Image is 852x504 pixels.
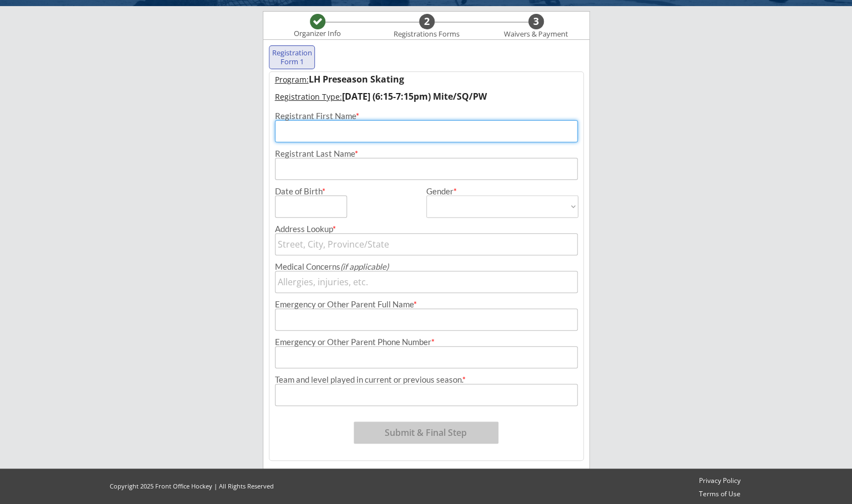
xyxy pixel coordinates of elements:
[275,233,578,255] input: Street, City, Province/State
[340,261,389,271] em: (if applicable)
[309,73,404,85] strong: LH Preseason Skating
[694,490,746,499] a: Terms of Use
[99,482,284,490] div: Copyright 2025 Front Office Hockey | All Rights Reserved
[275,74,309,85] u: Program:
[275,225,578,233] div: Address Lookup
[275,263,578,271] div: Medical Concerns
[275,150,578,158] div: Registrant Last Name
[528,16,544,28] div: 3
[389,30,465,39] div: Registrations Forms
[426,187,578,196] div: Gender
[419,16,435,28] div: 2
[498,30,574,39] div: Waivers & Payment
[272,49,313,66] div: Registration Form 1
[287,29,348,38] div: Organizer Info
[342,90,487,102] strong: [DATE] (6:15-7:15pm) Mite/SQ/PW
[275,112,578,120] div: Registrant First Name
[275,338,578,346] div: Emergency or Other Parent Phone Number
[275,91,342,102] u: Registration Type:
[275,300,578,308] div: Emergency or Other Parent Full Name
[354,421,498,444] button: Submit & Final Step
[275,187,332,196] div: Date of Birth
[275,376,578,384] div: Team and level played in current or previous season.
[694,476,746,486] a: Privacy Policy
[275,271,578,293] input: Allergies, injuries, etc.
